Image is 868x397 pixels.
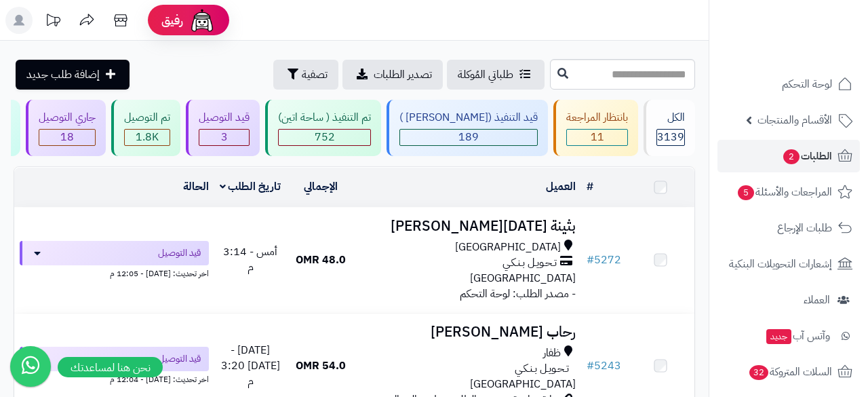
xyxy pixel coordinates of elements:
span: أمس - 3:14 م [223,244,277,276]
span: طلبات الإرجاع [777,219,832,238]
span: 3 [221,129,228,145]
span: 2 [783,149,800,164]
div: 11 [567,130,627,145]
div: اخر تحديث: [DATE] - 12:04 م [20,371,209,385]
div: قيد التنفيذ ([PERSON_NAME] ) [399,110,538,126]
a: المراجعات والأسئلة5 [717,176,860,208]
span: 189 [458,129,479,145]
span: 48.0 OMR [296,252,346,268]
span: وآتس آب [765,326,830,345]
span: العملاء [804,290,830,309]
a: الحالة [183,178,209,195]
div: 1758 [125,130,170,145]
span: الأقسام والمنتجات [757,111,832,130]
div: 3 [199,130,249,145]
a: الكل3139 [641,100,698,156]
span: لوحة التحكم [782,75,832,94]
span: قيد التوصيل [158,246,201,260]
a: جاري التوصيل 18 [23,100,108,156]
span: إضافة طلب جديد [26,67,100,83]
span: 11 [591,129,604,145]
span: [GEOGRAPHIC_DATA] [470,376,576,392]
a: # [587,178,593,195]
h3: بثينة [DATE][PERSON_NAME] [360,219,576,234]
a: تم التنفيذ ( ساحة اتين) 752 [262,100,384,156]
td: - مصدر الطلب: لوحة التحكم [355,208,581,313]
span: 3139 [657,129,684,145]
a: إشعارات التحويلات البنكية [717,248,860,280]
span: تـحـويـل بـنـكـي [515,361,569,377]
img: logo-2.png [776,38,855,67]
a: قيد التنفيذ ([PERSON_NAME] ) 189 [384,100,551,156]
span: رفيق [161,12,183,29]
span: 752 [315,129,335,145]
a: لوحة التحكم [717,68,860,100]
span: 54.0 OMR [296,358,346,374]
span: تصدير الطلبات [374,67,432,83]
span: [GEOGRAPHIC_DATA] [455,240,561,255]
div: جاري التوصيل [39,110,96,126]
span: جديد [766,329,791,344]
span: 1.8K [136,129,159,145]
a: تصدير الطلبات [342,60,443,90]
span: قيد التوصيل [158,352,201,366]
div: اخر تحديث: [DATE] - 12:05 م [20,265,209,280]
div: تم التنفيذ ( ساحة اتين) [278,110,371,126]
a: الإجمالي [304,178,338,195]
span: تصفية [302,67,328,83]
img: ai-face.png [189,7,216,34]
a: العملاء [717,284,860,316]
span: تـحـويـل بـنـكـي [502,255,557,271]
span: طلباتي المُوكلة [458,67,513,83]
span: # [587,252,594,268]
span: المراجعات والأسئلة [736,183,832,202]
span: [DATE] - [DATE] 3:20 م [221,342,280,390]
a: طلباتي المُوكلة [447,60,545,90]
a: #5243 [587,358,621,374]
a: تحديثات المنصة [36,7,70,37]
a: وآتس آبجديد [717,320,860,352]
div: قيد التوصيل [199,110,250,126]
h3: رحاب [PERSON_NAME] [360,324,576,340]
div: الكل [656,110,685,126]
button: تصفية [273,60,338,90]
a: الطلبات2 [717,140,860,172]
div: 18 [39,130,95,145]
div: تم التوصيل [124,110,170,126]
a: #5272 [587,252,621,268]
span: 18 [60,129,74,145]
span: # [587,358,594,374]
a: العميل [546,178,576,195]
div: بانتظار المراجعة [566,110,628,126]
div: 752 [279,130,370,145]
span: [GEOGRAPHIC_DATA] [470,270,576,286]
a: السلات المتروكة32 [717,356,860,388]
a: بانتظار المراجعة 11 [551,100,641,156]
span: إشعارات التحويلات البنكية [729,254,832,273]
div: 189 [400,130,537,145]
span: ظفار [543,345,561,361]
span: 5 [738,185,754,200]
a: طلبات الإرجاع [717,212,860,244]
a: تم التوصيل 1.8K [108,100,183,156]
span: السلات المتروكة [748,362,832,381]
a: تاريخ الطلب [220,178,281,195]
a: قيد التوصيل 3 [183,100,262,156]
span: الطلبات [782,147,832,166]
span: 32 [749,365,768,380]
a: إضافة طلب جديد [16,60,130,90]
